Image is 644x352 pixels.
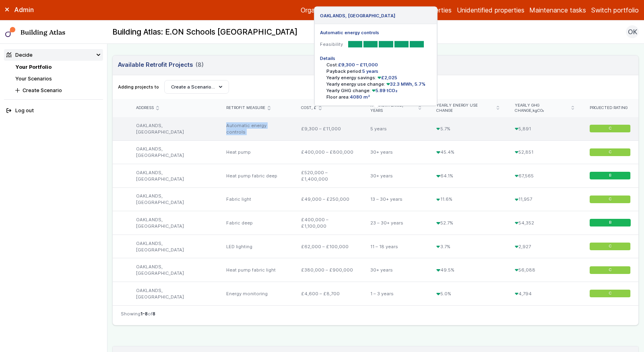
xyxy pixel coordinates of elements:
div: 3.7% [429,235,507,258]
span: Yearly GHG change, [515,103,569,113]
div: 45.4% [429,140,507,164]
span: 5 years [362,68,378,74]
a: Portfolios [347,5,376,15]
span: C [609,291,611,296]
a: Your Portfolio [15,64,52,70]
span: Yearly energy use change [436,103,494,113]
span: 8 [153,311,155,317]
div: Automatic energy controls [219,117,293,140]
span: Cost, £ [301,105,316,111]
span: Showing of [121,311,155,317]
li: Cost: [326,62,432,68]
li: Floor area: [326,94,432,100]
span: OK [628,27,637,37]
li: Yearly GHG change: [326,87,432,94]
span: B [609,220,611,226]
button: Switch portfolio [591,5,639,15]
div: 5 years [363,117,429,140]
div: £4,600 – £8,700 [293,282,363,305]
li: Yearly energy use change: [326,81,432,87]
div: £400,000 – £800,000 [293,140,363,164]
div: 5.0% [429,282,507,305]
div: 52.7% [429,211,507,235]
div: £400,000 – £1,100,000 [293,211,363,235]
a: Unidentified properties [457,5,524,15]
div: 56,088 [507,258,582,282]
div: £49,000 – £250,000 [293,187,363,211]
div: 67,565 [507,164,582,188]
span: C [609,268,611,273]
div: OAKLANDS, [GEOGRAPHIC_DATA] [128,140,219,164]
a: Maintenance tasks [529,5,586,15]
div: £62,000 – £100,000 [293,235,363,258]
button: Create Scenario [13,84,103,96]
div: 30+ years [363,258,429,282]
div: 52,851 [507,140,582,164]
div: 49.5% [429,258,507,282]
span: Payback period, years [370,103,416,113]
div: 64.1% [429,164,507,188]
span: Adding projects to [118,84,159,90]
div: Projected rating [590,105,631,111]
summary: Decide [4,49,103,61]
div: OAKLANDS, [GEOGRAPHIC_DATA] [128,258,219,282]
button: OK [626,25,639,38]
div: Energy monitoring [219,282,293,305]
div: 4,794 [507,282,582,305]
div: Fabric light [219,187,293,211]
div: OAKLANDS, [GEOGRAPHIC_DATA] [128,282,219,305]
div: 54,352 [507,211,582,235]
h2: Building Atlas: E.ON Schools [GEOGRAPHIC_DATA] [112,27,297,37]
div: 11,957 [507,187,582,211]
li: Payback period: [326,68,432,74]
a: Unresolvable properties [381,5,452,15]
div: 2,927 [507,235,582,258]
div: LED lighting [219,235,293,258]
div: 30+ years [363,164,429,188]
div: 5,891 [507,117,582,140]
h3: Available Retrofit Projects [118,60,203,69]
span: Retrofit measure [226,105,265,111]
span: 5.89 tCO₂ [371,88,398,93]
span: (8) [196,60,204,69]
span: £9,300 – £11,000 [338,62,378,68]
div: OAKLANDS, [GEOGRAPHIC_DATA] [128,211,219,235]
span: C [609,126,611,131]
button: Create a Scenario… [164,80,229,94]
div: OAKLANDS, [GEOGRAPHIC_DATA] [128,235,219,258]
span: £2,025 [376,75,398,80]
span: B [609,173,611,178]
button: Log out [4,105,103,117]
div: £520,000 – £1,400,000 [293,164,363,188]
span: C [609,197,611,202]
div: £9,300 – £11,000 [293,117,363,140]
div: 11.6% [429,187,507,211]
div: Heat pump fabric deep [219,164,293,188]
a: Your Scenarios [15,76,52,82]
div: Decide [6,51,33,59]
div: OAKLANDS, [GEOGRAPHIC_DATA] [128,187,219,211]
div: 13 – 30+ years [363,187,429,211]
div: OAKLANDS, [GEOGRAPHIC_DATA] [128,164,219,188]
div: 1 – 3 years [363,282,429,305]
div: Heat pump fabric light [219,258,293,282]
div: 5.7% [429,117,507,140]
span: kgCO₂ [533,108,544,113]
span: 1-8 [140,311,148,317]
div: 23 – 30+ years [363,211,429,235]
div: 11 – 18 years [363,235,429,258]
div: Heat pump [219,140,293,164]
h5: Details [320,55,432,62]
img: main-0bbd2752.svg [5,27,16,37]
div: £380,000 – £900,000 [293,258,363,282]
span: Address [136,105,154,111]
span: 32.3 MWh, 5.7% [385,81,426,87]
div: Fabric deep [219,211,293,235]
span: 4080 m² [350,94,370,100]
li: Yearly energy savings: [326,74,432,81]
div: 30+ years [363,140,429,164]
div: OAKLANDS, [GEOGRAPHIC_DATA] [128,117,219,140]
a: Organizations [301,5,341,15]
nav: Table navigation [113,305,638,325]
span: C [609,150,611,155]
